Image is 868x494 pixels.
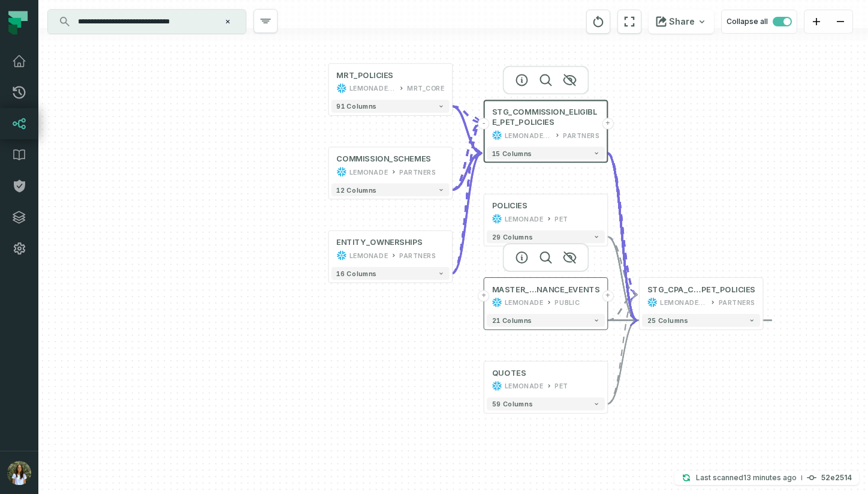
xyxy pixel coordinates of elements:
[804,10,828,34] button: zoom in
[607,153,637,320] g: Edge from 6604694b8a6902f2f2cfa4f38c83e95c to c4a3062dfedf1d7e062148d8bf7fe418
[607,295,637,404] g: Edge from c7413e4ec14afad44638c38623046ffb to c4a3062dfedf1d7e062148d8bf7fe418
[7,461,31,485] img: avatar of Noa Gordon
[478,290,489,301] button: +
[492,149,532,157] span: 15 columns
[554,381,568,391] div: PET
[407,83,444,93] div: MRT_CORE
[492,200,528,211] div: POLICIES
[492,285,537,295] span: MASTER_BILLING_FI
[554,297,580,307] div: PUBLIC
[336,186,376,194] span: 12 columns
[349,250,388,261] div: LEMONADE
[452,106,481,153] g: Edge from e58f6f1100d0bf4145608147bd0aabab to 6604694b8a6902f2f2cfa4f38c83e95c
[660,297,707,307] div: LEMONADE_DWH
[505,297,543,307] div: LEMONADE
[719,297,755,307] div: PARTNERS
[399,250,436,261] div: PARTNERS
[721,10,797,34] button: Collapse all
[821,474,852,481] h4: 52e2514
[492,316,532,324] span: 21 columns
[399,167,436,177] div: PARTNERS
[492,107,600,127] span: STG_COMMISSION_ELIGIBLE_PET_POLICIES
[336,270,376,277] span: 16 columns
[452,153,481,190] g: Edge from 9f251e7bb7820e0c3d52e49bfd0579c1 to 6604694b8a6902f2f2cfa4f38c83e95c
[743,473,797,482] relative-time: Sep 29, 2025, 4:45 PM GMT+3
[602,118,613,129] button: +
[649,10,714,34] button: Share
[505,381,543,391] div: LEMONADE
[492,368,526,378] div: QUOTES
[492,400,532,408] span: 59 columns
[222,16,234,28] button: Clear search query
[701,285,755,295] span: PET_POLICIES
[336,103,376,110] span: 91 columns
[607,295,637,321] g: Edge from 7f7e34348daa31d3d8157141ead98ba3 to c4a3062dfedf1d7e062148d8bf7fe418
[452,153,481,273] g: Edge from 7d0725acb4bd162d16cef2d8d3a80dcd to 6604694b8a6902f2f2cfa4f38c83e95c
[647,285,701,295] span: STG_CPA_COMMISSION_
[647,285,755,295] div: STG_CPA_COMMISSION_PET_POLICIES
[452,106,481,122] g: Edge from e58f6f1100d0bf4145608147bd0aabab to 6604694b8a6902f2f2cfa4f38c83e95c
[336,238,423,248] div: ENTITY_OWNERSHIPS
[505,130,551,140] div: LEMONADE_DWH
[349,83,396,93] div: LEMONADE_DWH
[828,10,852,34] button: zoom out
[674,471,859,485] button: Last scanned[DATE] 4:45:20 PM52e2514
[537,285,599,295] span: NANCE_EVENTS
[602,290,613,301] button: +
[492,233,532,241] span: 29 columns
[349,167,388,177] div: LEMONADE
[696,472,797,484] p: Last scanned
[478,118,489,129] button: -
[492,285,600,295] div: MASTER_BILLING_FINANCE_EVENTS
[336,70,393,80] div: MRT_POLICIES
[505,214,543,224] div: LEMONADE
[336,154,430,164] div: COMMISSION_SCHEMES
[563,130,599,140] div: PARTNERS
[554,214,568,224] div: PET
[647,316,688,324] span: 25 columns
